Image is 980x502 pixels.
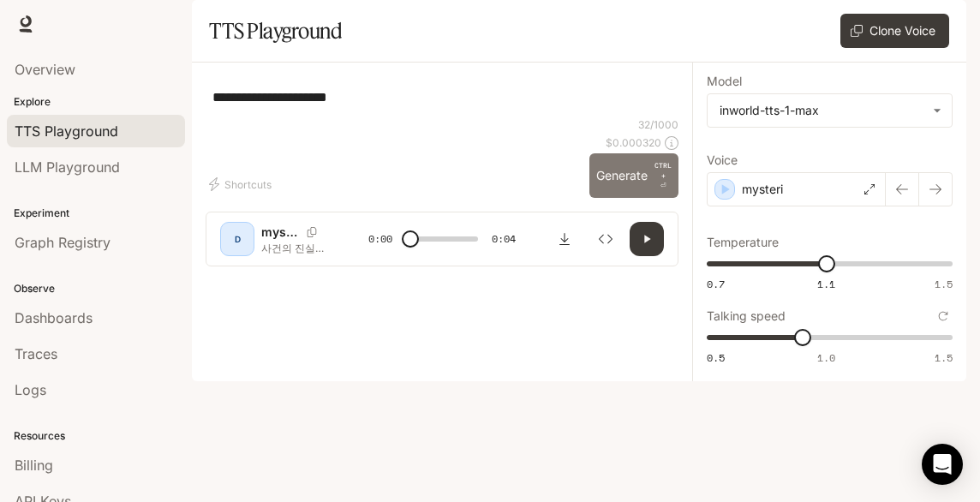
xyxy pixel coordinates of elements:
p: Model [707,75,742,87]
span: 1.5 [935,277,953,291]
span: 0:00 [368,230,392,248]
p: Temperature [707,236,779,248]
span: 0:04 [492,230,516,248]
div: Open Intercom Messenger [922,444,963,485]
button: Reset to default [934,307,953,326]
button: GenerateCTRL +⏎ [589,153,678,198]
p: mysteri [261,224,300,241]
p: ⏎ [654,160,672,191]
p: 사건의 진실은 바로 그가 남긴 이야기 속에 숨겨져 있었죠. [261,241,327,255]
p: 32 / 1000 [638,117,678,132]
button: Inspect [589,222,623,256]
h1: TTS Playground [209,14,342,48]
span: 1.1 [817,277,835,291]
div: D [224,225,251,253]
span: 1.5 [935,350,953,365]
span: 0.7 [707,277,725,291]
button: Copy Voice ID [300,227,324,237]
span: 0.5 [707,350,725,365]
div: inworld-tts-1-max [720,102,924,119]
span: 1.0 [817,350,835,365]
p: CTRL + [654,160,672,181]
p: $ 0.000320 [606,135,661,150]
div: inworld-tts-1-max [708,94,952,127]
p: mysteri [742,181,783,198]
p: Talking speed [707,310,786,322]
button: Download audio [547,222,582,256]
button: Clone Voice [840,14,949,48]
p: Voice [707,154,738,166]
button: Shortcuts [206,170,278,198]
